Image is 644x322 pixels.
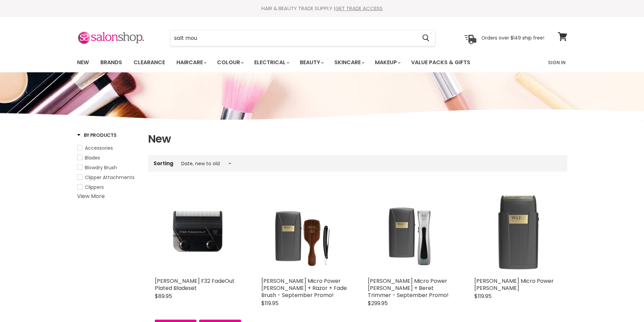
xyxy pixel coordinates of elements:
[155,188,241,274] a: Wahl F32 FadeOut Plated Bladeset Wahl F32 FadeOut Plated Bladeset
[153,160,173,166] label: Sorting
[249,55,293,70] a: Electrical
[77,183,140,191] a: Clippers
[77,132,117,139] h3: By Products
[368,188,454,274] img: Wahl Micro Power Shaver + Beret Trimmer - September Promo!
[335,5,383,12] a: GET TRADE ACCESS
[261,188,348,274] img: Wahl Micro Power Shaver + Razor + Fade Brush - September Promo!
[474,277,554,292] a: [PERSON_NAME] Micro Power [PERSON_NAME]
[155,277,235,292] a: [PERSON_NAME] F32 FadeOut Plated Bladeset
[85,154,100,161] span: Blades
[474,188,560,274] img: Wahl Micro Power Shaver
[370,55,405,70] a: Makeup
[261,299,279,307] span: $119.95
[171,55,211,70] a: Haircare
[72,53,510,72] ul: Main menu
[85,184,104,191] span: Clippers
[69,53,576,72] nav: Main
[95,55,127,70] a: Brands
[610,290,637,315] iframe: Gorgias live chat messenger
[155,292,172,300] span: $89.95
[544,55,570,70] a: Sign In
[69,5,576,12] div: HAIR & BEAUTY TRADE SUPPLY |
[329,55,368,70] a: Skincare
[261,277,347,299] a: [PERSON_NAME] Micro Power [PERSON_NAME] + Razor + Fade Brush - September Promo!
[406,55,475,70] a: Value Packs & Gifts
[368,277,449,299] a: [PERSON_NAME] Micro Power [PERSON_NAME] + Beret Trimmer - September Promo!
[171,30,417,46] input: Search
[85,164,117,171] span: Blowdry Brush
[474,292,492,300] span: $119.95
[77,164,140,171] a: Blowdry Brush
[72,55,94,70] a: New
[85,174,135,181] span: Clipper Attachments
[474,188,560,274] a: Wahl Micro Power Shaver Wahl Micro Power Shaver
[77,154,140,162] a: Blades
[170,30,435,46] form: Product
[368,299,388,307] span: $299.95
[481,35,544,41] p: Orders over $149 ship free!
[155,188,241,274] img: Wahl F32 FadeOut Plated Bladeset
[128,55,170,70] a: Clearance
[417,30,435,46] button: Search
[77,174,140,181] a: Clipper Attachments
[148,132,567,146] h1: New
[77,192,105,200] a: View More
[212,55,248,70] a: Colour
[85,145,113,151] span: Accessories
[77,144,140,152] a: Accessories
[295,55,328,70] a: Beauty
